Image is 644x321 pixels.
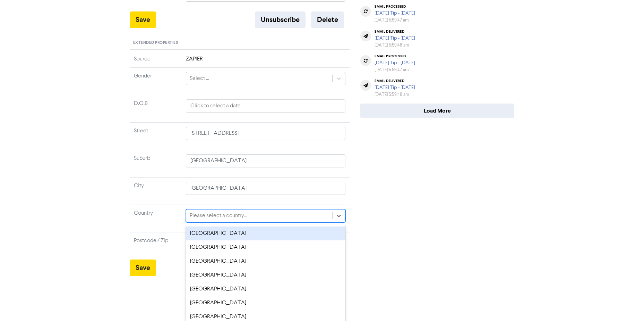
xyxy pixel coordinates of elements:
[360,104,514,118] button: Load More
[375,5,415,9] div: email processed
[186,227,346,240] div: [GEOGRAPHIC_DATA]
[130,67,182,95] td: Gender
[186,282,346,296] div: [GEOGRAPHIC_DATA]
[375,30,415,34] div: email delivered
[186,268,346,282] div: [GEOGRAPHIC_DATA]
[375,36,415,41] a: [DATE] Tip - [DATE]
[130,177,182,205] td: City
[186,254,346,268] div: [GEOGRAPHIC_DATA]
[190,74,209,83] div: Select ...
[375,60,415,65] a: [DATE] Tip - [DATE]
[182,55,350,68] td: ZAPIER
[375,17,415,24] div: [DATE] 5:59:47 am
[186,99,346,113] input: Click to select a date
[186,240,346,254] div: [GEOGRAPHIC_DATA]
[375,42,415,49] div: [DATE] 5:59:48 am
[255,11,306,28] button: Unsubscribe
[130,232,182,260] td: Postcode / Zip
[375,11,415,16] a: [DATE] Tip - [DATE]
[375,67,415,73] div: [DATE] 5:59:47 am
[375,85,415,90] a: [DATE] Tip - [DATE]
[130,55,182,68] td: Source
[311,11,344,28] button: Delete
[130,36,350,50] div: Extended Properties
[190,212,247,220] div: Please select a country...
[186,296,346,310] div: [GEOGRAPHIC_DATA]
[375,79,415,83] div: email delivered
[130,205,182,232] td: Country
[130,11,156,28] button: Save
[130,260,156,276] button: Save
[375,91,415,98] div: [DATE] 5:59:48 am
[130,122,182,150] td: Street
[130,150,182,177] td: Suburb
[609,288,644,321] iframe: Chat Widget
[375,54,415,58] div: email processed
[130,95,182,122] td: D.O.B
